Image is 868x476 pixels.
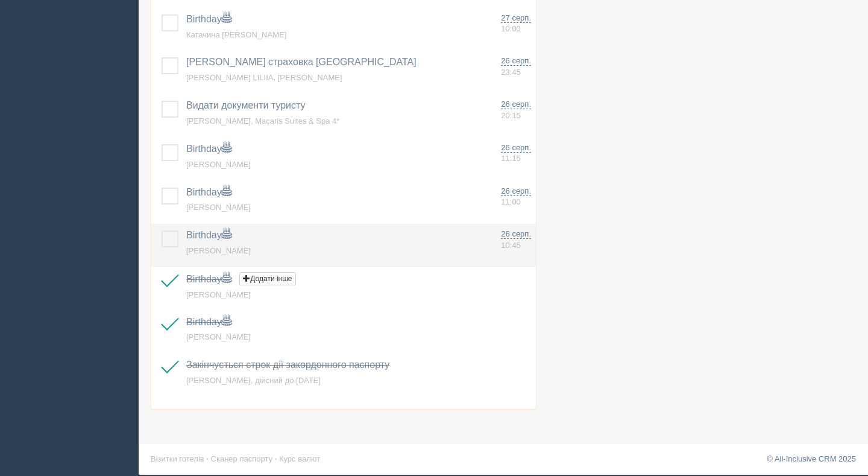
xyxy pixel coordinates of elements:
span: 11:00 [501,197,521,206]
a: Birthday [186,144,231,154]
span: 27 серп. [501,13,531,23]
a: Birthday [186,187,231,197]
a: [PERSON_NAME] [186,160,251,169]
span: 26 серп. [501,100,531,109]
a: Birthday [186,230,231,240]
span: 10:45 [501,241,521,250]
a: 26 серп. 11:15 [501,142,531,165]
span: 26 серп. [501,186,531,196]
a: [PERSON_NAME] LILIIA, [PERSON_NAME] [186,73,342,82]
span: · [206,454,209,463]
a: 27 серп. 10:00 [501,13,531,35]
a: [PERSON_NAME] [186,246,251,255]
button: Додати інше [239,272,295,285]
a: Видати документи туристу [186,100,306,110]
a: [PERSON_NAME], Macaris Suites & Spa 4* [186,116,339,125]
a: Катачина [PERSON_NAME] [186,30,286,39]
span: 26 серп. [501,143,531,153]
span: 26 серп. [501,56,531,66]
a: [PERSON_NAME], дійсний до [DATE] [186,376,321,385]
a: Візитки готелів [151,454,204,463]
span: 10:00 [501,24,521,33]
a: Курс валют [279,454,320,463]
span: 23:45 [501,68,521,77]
a: Birthday [186,317,231,327]
a: Закінчується строк дії закордонного паспорту [186,360,389,370]
a: [PERSON_NAME] [186,290,251,299]
a: Сканер паспорту [211,454,272,463]
a: © All-Inclusive CRM 2025 [767,454,856,463]
a: 26 серп. 11:00 [501,186,531,208]
a: [PERSON_NAME] страховка [GEOGRAPHIC_DATA] [186,57,417,67]
a: 26 серп. 23:45 [501,56,531,78]
a: Birthday [186,274,231,284]
span: 26 серп. [501,229,531,239]
span: 11:15 [501,154,521,163]
a: 26 серп. 20:15 [501,99,531,121]
a: [PERSON_NAME] [186,332,251,341]
a: [PERSON_NAME] [186,203,251,212]
a: Birthday [186,14,231,24]
span: · [275,454,277,463]
a: 26 серп. 10:45 [501,229,531,251]
span: 20:15 [501,111,521,120]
